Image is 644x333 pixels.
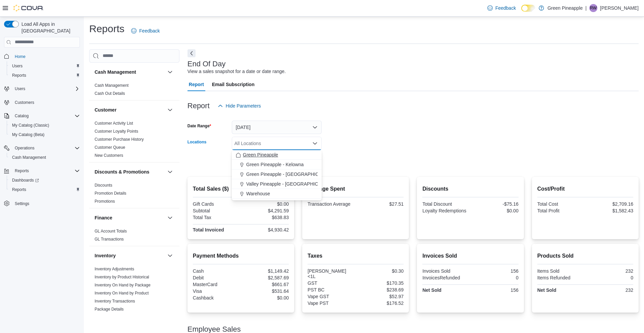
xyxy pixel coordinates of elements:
h1: Reports [89,22,124,36]
span: Dashboards [12,178,39,183]
p: [PERSON_NAME] [600,4,639,12]
a: Cash Out Details [95,91,125,96]
span: Feedback [139,27,160,34]
div: $238.69 [357,287,404,292]
div: Items Sold [537,268,584,274]
button: Inventory [95,252,165,259]
span: Reports [12,187,26,192]
a: My Catalog (Beta) [9,131,47,139]
div: $2,587.69 [242,275,289,280]
a: Customer Loyalty Points [95,129,138,134]
label: Locations [187,139,207,145]
div: $0.00 [472,208,519,213]
div: $0.00 [242,295,289,301]
div: Transaction Average [308,201,354,207]
div: Cash [193,268,239,274]
div: 232 [587,287,633,293]
span: Customer Queue [95,145,125,150]
span: Customer Purchase History [95,137,144,142]
span: Users [9,62,80,70]
button: Warehouse [232,189,322,199]
div: $27.51 [357,201,404,207]
a: Reports [9,186,29,194]
div: Debit [193,275,239,280]
h2: Invoices Sold [422,252,518,260]
div: Visa [193,288,239,294]
span: Customers [12,98,80,107]
div: 0 [587,275,633,280]
button: Customers [1,97,83,107]
span: Cash Management [95,83,128,88]
div: Invoices Sold [422,268,469,274]
span: Dashboards [9,176,80,184]
span: GL Transactions [95,237,124,242]
h2: Discounts [422,185,518,193]
div: $52.97 [357,294,404,299]
span: Catalog [15,113,29,119]
span: My Catalog (Classic) [12,123,49,128]
button: Reports [1,166,83,176]
a: Customer Queue [95,145,125,150]
a: Inventory Adjustments [95,267,134,271]
div: $1,582.43 [587,208,633,213]
div: MasterCard [193,282,239,287]
div: Cashback [193,295,239,301]
span: Discounts [95,183,112,188]
span: Feedback [495,5,516,11]
span: Promotion Details [95,191,126,196]
div: $1,149.42 [242,268,289,274]
div: $2,709.16 [587,201,633,207]
span: Inventory Transactions [95,298,135,304]
div: Items Refunded [537,275,584,280]
span: GL Account Totals [95,228,127,234]
div: [PERSON_NAME] <1L [308,268,354,279]
button: Home [1,52,83,61]
span: Reports [9,71,80,79]
span: Settings [12,199,80,207]
input: Dark Mode [521,5,535,12]
div: $176.52 [357,301,404,306]
button: Operations [1,143,83,153]
span: RW [590,4,597,12]
span: Cash Out Details [95,91,125,96]
div: Finance [89,227,179,246]
button: Green Pineapple [232,150,322,160]
span: New Customers [95,153,123,158]
button: My Catalog (Classic) [7,121,83,130]
div: 156 [472,287,519,293]
h2: Taxes [308,252,404,260]
div: Discounts & Promotions [89,181,179,208]
div: Total Cost [537,201,584,207]
button: My Catalog (Beta) [7,130,83,139]
span: Report [189,78,204,91]
a: Dashboards [7,176,83,185]
span: Reports [9,186,80,194]
span: Cash Management [9,153,80,161]
span: Hide Parameters [226,103,261,109]
span: Package Details [95,307,124,312]
button: Discounts & Promotions [95,169,165,175]
span: Customers [15,100,34,105]
h2: Products Sold [537,252,633,260]
div: 0 [472,275,519,280]
span: Catalog [12,112,80,120]
div: Total Profit [537,208,584,213]
button: Reports [7,185,83,194]
span: Green Pineapple - Kelowna [246,161,304,168]
span: Users [15,86,25,91]
h3: Report [187,102,210,110]
div: Subtotal [193,208,239,213]
div: PST BC [308,287,354,292]
button: Operations [12,144,37,152]
a: Dashboards [9,176,42,184]
div: $638.83 [242,215,289,220]
button: Users [12,85,28,93]
strong: Net Sold [537,287,556,293]
a: Customer Activity List [95,121,133,126]
strong: Net Sold [422,287,441,293]
span: Green Pineapple - [GEOGRAPHIC_DATA] [246,171,334,178]
span: Reports [12,167,80,175]
div: 156 [472,268,519,274]
div: $0.30 [357,268,404,274]
div: InvoicesRefunded [422,275,469,280]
